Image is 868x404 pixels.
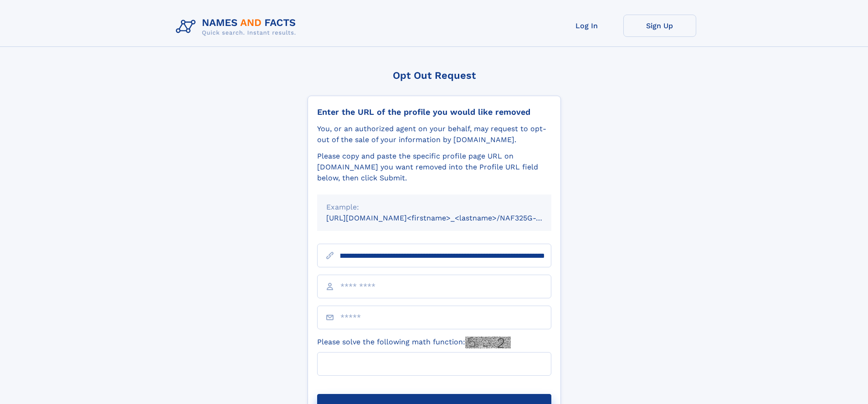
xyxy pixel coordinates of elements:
[317,337,511,348] label: Please solve the following math function:
[317,123,551,145] div: You, or an authorized agent on your behalf, may request to opt-out of the sale of your informatio...
[550,15,623,37] a: Log In
[308,70,561,81] div: Opt Out Request
[317,151,551,184] div: Please copy and paste the specific profile page URL on [DOMAIN_NAME] you want removed into the Pr...
[317,107,551,117] div: Enter the URL of the profile you would like removed
[326,202,542,213] div: Example:
[326,214,569,222] small: [URL][DOMAIN_NAME]<firstname>_<lastname>/NAF325G-xxxxxxxx
[623,15,696,37] a: Sign Up
[172,15,303,39] img: Logo Names and Facts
